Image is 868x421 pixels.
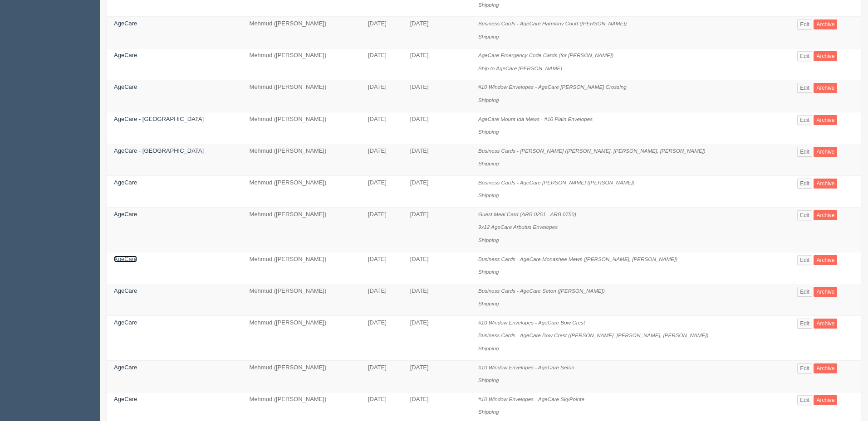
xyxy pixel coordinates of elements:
[797,287,812,297] a: Edit
[797,363,812,373] a: Edit
[814,395,837,405] a: Archive
[478,211,576,217] i: Guest Meal Card (ARB 0251 - ARB 0750)
[403,315,471,360] td: [DATE]
[814,51,837,61] a: Archive
[797,19,812,29] a: Edit
[797,179,812,189] a: Edit
[403,17,471,48] td: [DATE]
[403,80,471,112] td: [DATE]
[478,300,499,306] i: Shipping
[403,207,471,252] td: [DATE]
[478,288,605,294] i: Business Cards - AgeCare Seton ([PERSON_NAME])
[478,409,499,415] i: Shipping
[403,48,471,80] td: [DATE]
[478,364,574,370] i: #10 Window Envelopes - AgeCare Seton
[403,252,471,284] td: [DATE]
[478,179,634,185] i: Business Cards - AgeCare [PERSON_NAME] ([PERSON_NAME])
[114,287,137,294] a: AgeCare
[114,179,137,186] a: AgeCare
[478,129,499,135] i: Shipping
[361,207,403,252] td: [DATE]
[403,175,471,207] td: [DATE]
[114,319,137,326] a: AgeCare
[114,83,137,90] a: AgeCare
[478,148,706,154] i: Business Cards - [PERSON_NAME] ([PERSON_NAME], [PERSON_NAME], [PERSON_NAME])
[478,237,499,243] i: Shipping
[478,256,677,262] i: Business Cards - AgeCare Monashee Mews ([PERSON_NAME], [PERSON_NAME])
[478,65,562,71] i: Ship to AgeCare [PERSON_NAME]
[478,160,499,166] i: Shipping
[814,210,837,220] a: Archive
[243,48,361,80] td: Mehmud ([PERSON_NAME])
[478,20,627,26] i: Business Cards - AgeCare Harmony Court ([PERSON_NAME])
[114,364,137,371] a: AgeCare
[243,284,361,315] td: Mehmud ([PERSON_NAME])
[814,363,837,373] a: Archive
[243,80,361,112] td: Mehmud ([PERSON_NAME])
[114,52,137,58] a: AgeCare
[361,112,403,144] td: [DATE]
[478,345,499,351] i: Shipping
[243,360,361,392] td: Mehmud ([PERSON_NAME])
[114,20,137,27] a: AgeCare
[814,19,837,29] a: Archive
[243,252,361,284] td: Mehmud ([PERSON_NAME])
[478,269,499,275] i: Shipping
[403,360,471,392] td: [DATE]
[114,211,137,218] a: AgeCare
[814,319,837,329] a: Archive
[814,255,837,265] a: Archive
[797,83,812,93] a: Edit
[361,17,403,48] td: [DATE]
[478,34,499,39] i: Shipping
[814,147,837,157] a: Archive
[797,210,812,220] a: Edit
[361,252,403,284] td: [DATE]
[114,256,137,262] a: AgeCare
[114,396,137,402] a: AgeCare
[797,255,812,265] a: Edit
[403,144,471,175] td: [DATE]
[243,144,361,175] td: Mehmud ([PERSON_NAME])
[114,116,204,122] a: AgeCare - [GEOGRAPHIC_DATA]
[478,192,499,198] i: Shipping
[478,319,585,325] i: #10 Window Envelopes - AgeCare Bow Crest
[478,377,499,383] i: Shipping
[243,207,361,252] td: Mehmud ([PERSON_NAME])
[797,51,812,61] a: Edit
[403,112,471,144] td: [DATE]
[814,83,837,93] a: Archive
[243,175,361,207] td: Mehmud ([PERSON_NAME])
[478,97,499,103] i: Shipping
[814,179,837,189] a: Archive
[361,175,403,207] td: [DATE]
[814,287,837,297] a: Archive
[478,2,499,8] i: Shipping
[361,284,403,315] td: [DATE]
[478,116,593,122] i: AgeCare Mount Ida Mews - #10 Plain Envelopes
[478,396,584,402] i: #10 Window Envelopes - AgeCare SkyPointe
[478,224,558,230] i: 9x12 AgeCare Arbutus Envelopes
[478,332,708,338] i: Business Cards - AgeCare Bow Crest ([PERSON_NAME], [PERSON_NAME], [PERSON_NAME])
[478,52,613,58] i: AgeCare Emergency Code Cards (for [PERSON_NAME])
[114,147,204,154] a: AgeCare - [GEOGRAPHIC_DATA]
[243,17,361,48] td: Mehmud ([PERSON_NAME])
[361,315,403,360] td: [DATE]
[361,144,403,175] td: [DATE]
[478,84,627,90] i: #10 Window Envelopes - AgeCare [PERSON_NAME] Crossing
[243,112,361,144] td: Mehmud ([PERSON_NAME])
[797,395,812,405] a: Edit
[814,115,837,125] a: Archive
[243,315,361,360] td: Mehmud ([PERSON_NAME])
[361,80,403,112] td: [DATE]
[361,48,403,80] td: [DATE]
[361,360,403,392] td: [DATE]
[797,115,812,125] a: Edit
[403,284,471,315] td: [DATE]
[797,319,812,329] a: Edit
[797,147,812,157] a: Edit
